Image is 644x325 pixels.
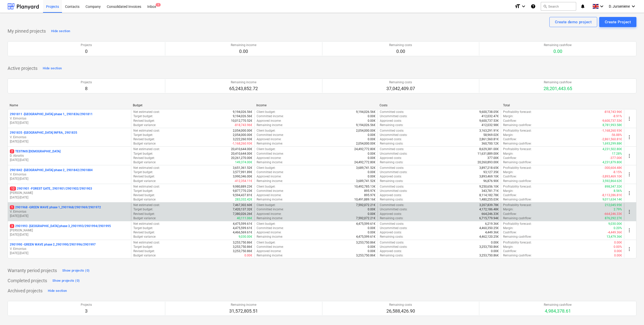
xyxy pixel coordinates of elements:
[482,212,499,216] p: 664,246.33€
[156,3,161,7] span: 1
[10,172,129,177] p: V. Eimontas
[257,174,281,179] p: Approved income :
[503,207,513,212] p: Margin :
[257,207,284,212] p: Committed income :
[257,141,283,146] p: Remaining income :
[257,193,281,197] p: Approved income :
[257,129,276,133] p: Client budget :
[626,171,632,177] span: more_vert
[477,160,499,165] p: 20,260,893.00€
[356,203,376,207] p: 7,592,072.21€
[356,129,376,133] p: 2,054,000.00€
[10,149,60,154] p: TESTINIS [DEMOGRAPHIC_DATA]
[368,170,376,174] p: 0.00€
[354,160,376,165] p: 24,492,772.80€
[503,160,532,165] p: Remaining cashflow :
[368,212,376,216] p: 0.00€
[257,133,284,137] p: Committed income :
[503,129,532,133] p: Profitability forecast :
[10,131,129,144] div: 2901835 -[GEOGRAPHIC_DATA] INFRA_ 2901835V. Eimontas[DATE]-[DATE]
[380,174,402,179] p: Approved costs :
[10,112,93,116] p: 2901811 - [GEOGRAPHIC_DATA] phase 1_ 2901836/2901811
[133,141,156,146] p: Budget variance :
[133,123,156,127] p: Budget variance :
[479,197,499,202] p: 1,480,255.03€
[380,152,407,156] p: Uncommitted costs :
[380,212,402,216] p: Approved costs :
[368,174,376,179] p: 0.00€
[81,48,92,54] p: 0
[10,121,129,125] p: [DATE] - [DATE]
[482,114,499,118] p: 412,032.47€
[356,166,376,170] p: 3,689,741.52€
[234,123,252,127] p: -818,743.96€
[608,222,622,226] p: 9,030.00€
[380,207,407,212] p: Uncommitted costs :
[257,119,281,123] p: Approved income :
[503,203,532,207] p: Profitability forecast :
[133,104,252,107] div: Budget
[81,80,92,85] p: Projects
[10,191,129,195] p: [PERSON_NAME]
[626,209,632,215] span: more_vert
[380,114,407,118] p: Uncommitted costs :
[257,170,284,174] p: Committed income :
[233,133,252,137] p: 2,054,000.00€
[235,160,252,165] p: 149,374.00€
[133,179,156,183] p: Budget variance :
[479,137,499,141] p: 2,861,560.81€
[233,203,252,207] p: 7,467,302.60€
[356,110,376,114] p: 9,194,026.56€
[233,189,252,193] p: 9,877,770.23€
[10,247,129,251] p: V. Eimontas
[368,152,376,156] p: 0.00€
[614,207,622,212] p: 2.79%
[626,227,632,233] span: more_vert
[603,160,622,165] p: 4,231,879.80€
[604,166,622,170] p: -300,604.48€
[229,80,258,85] p: Remaining income
[10,242,129,255] div: 2901990 -GREEN WAVE phase 2_2901990/2901996/2901997V. Eimontas[DATE]-[DATE]
[482,189,499,193] p: 343,781.71€
[50,27,71,35] button: Hide section
[541,2,576,11] button: Search
[544,86,572,92] p: 28,201,443.65
[380,141,403,146] p: Remaining costs :
[257,166,276,170] p: Client budget :
[380,147,404,151] p: Committed costs :
[233,193,252,197] p: 9,594,437.81€
[10,214,129,218] p: [DATE] - [DATE]
[503,152,513,156] p: Margin :
[10,242,96,247] p: 2901990 - GREEN WAVE phase 2_2901990/2901996/2901997
[482,141,499,146] p: 360,700.12€
[257,197,283,202] p: Remaining income :
[503,189,513,193] p: Margin :
[10,168,93,172] p: 2901842 - [GEOGRAPHIC_DATA] phase 2_ 2901842/2901884
[133,207,153,212] p: Target budget :
[604,212,622,216] p: -664,246.33€
[231,43,256,47] p: Remaining income
[479,174,499,179] p: 3,893,469.10€
[503,137,517,141] p: Cashflow :
[356,216,376,220] p: 7,592,072.21€
[503,185,532,189] p: Profitability forecast :
[257,147,276,151] p: Client budget :
[133,156,155,160] p: Revised budget :
[10,205,129,218] div: 12901968 -GREEN WAVE phase 1_2901968/2901969/2901972V. Eimontas[DATE]-[DATE]
[233,222,252,226] p: 4,475,599.61€
[233,212,252,216] p: 7,380,026.26€
[237,216,252,220] p: 40,111.06€
[602,129,622,133] p: -1,168,260.93€
[10,104,129,107] div: Name
[257,123,283,127] p: Remaining income :
[544,80,572,85] p: Remaining cashflow
[51,277,81,285] button: Show projects (0)
[477,152,499,156] p: 11,631,889.00€
[626,246,632,252] span: more_vert
[555,19,592,25] div: Create demo project
[8,65,37,71] p: Active projects
[10,224,14,228] span: 3
[133,170,153,174] p: Target budget :
[133,174,155,179] p: Revised budget :
[368,119,376,123] p: 0.00€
